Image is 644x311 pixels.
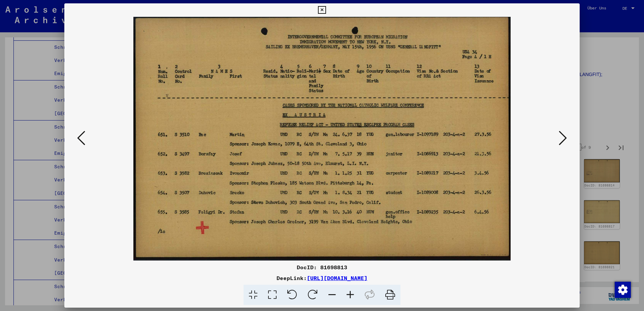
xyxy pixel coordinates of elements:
div: DeepLink: [64,274,580,282]
div: Zustimmung ändern [614,281,631,298]
div: DocID: 81698813 [64,263,580,271]
img: Zustimmung ändern [615,282,631,298]
img: 001.jpg [87,17,557,261]
a: [URL][DOMAIN_NAME] [307,275,367,281]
